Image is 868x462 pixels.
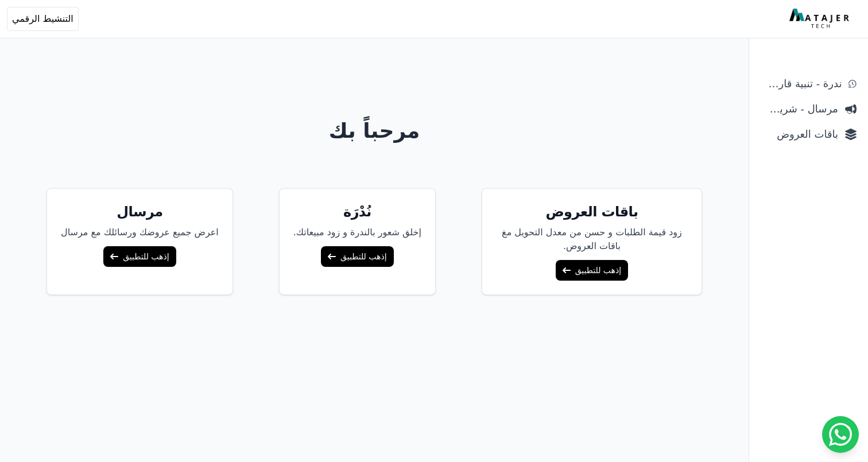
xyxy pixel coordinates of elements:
span: باقات العروض [761,126,838,142]
p: إخلق شعور بالندرة و زود مبيعاتك. [293,226,421,239]
button: التنشيط الرقمي [7,7,79,31]
p: زود قيمة الطلبات و حسن من معدل التحويل مغ باقات العروض. [496,226,688,253]
h5: مرسال [61,203,219,221]
p: اعرض جميع عروضك ورسائلك مع مرسال [61,226,219,239]
img: MatajerTech Logo [789,9,852,29]
h1: مرحباً بك [7,119,742,142]
span: ندرة - تنبية قارب علي النفاذ [761,76,842,92]
span: مرسال - شريط دعاية [761,101,838,117]
a: إذهب للتطبيق [321,246,393,267]
a: إذهب للتطبيق [556,260,628,281]
a: إذهب للتطبيق [103,246,176,267]
span: التنشيط الرقمي [12,12,73,26]
h5: باقات العروض [496,203,688,221]
h5: نُدْرَة [293,203,421,221]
